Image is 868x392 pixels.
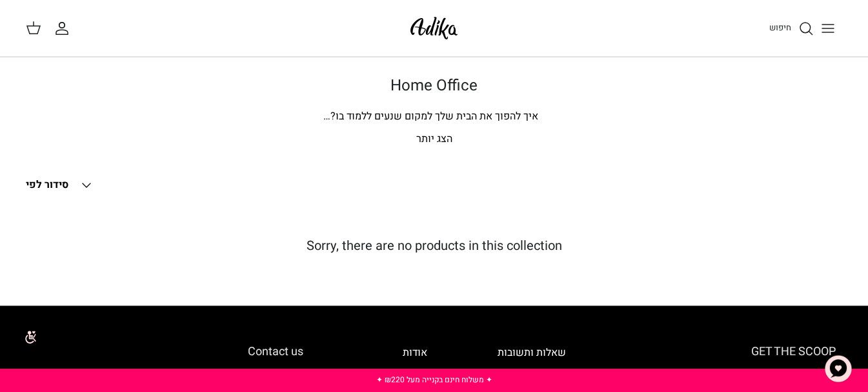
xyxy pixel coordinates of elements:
[26,77,842,96] h1: Home Office
[403,345,427,360] a: אודות
[10,319,45,355] img: accessibility_icon02.svg
[32,345,303,359] h6: Contact us
[769,21,814,36] a: חיפוש
[323,108,538,124] span: איך להפוך את הבית שלך למקום שנעים ללמוד בו?
[814,14,842,43] button: Toggle menu
[819,349,858,388] button: צ'אט
[54,21,75,36] a: החשבון שלי
[769,21,791,34] span: חיפוש
[498,345,566,360] a: שאלות ותשובות
[527,366,566,382] a: משלוחים
[636,345,836,359] h6: GET THE SCOOP
[407,13,461,43] img: Adika IL
[26,171,94,200] button: סידור לפי
[373,366,427,382] a: תקנון החברה
[26,238,842,254] h5: Sorry, there are no products in this collection
[26,131,842,148] p: הצג יותר
[376,374,492,386] a: ✦ משלוח חינם בקנייה מעל ₪220 ✦
[26,177,68,192] span: סידור לפי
